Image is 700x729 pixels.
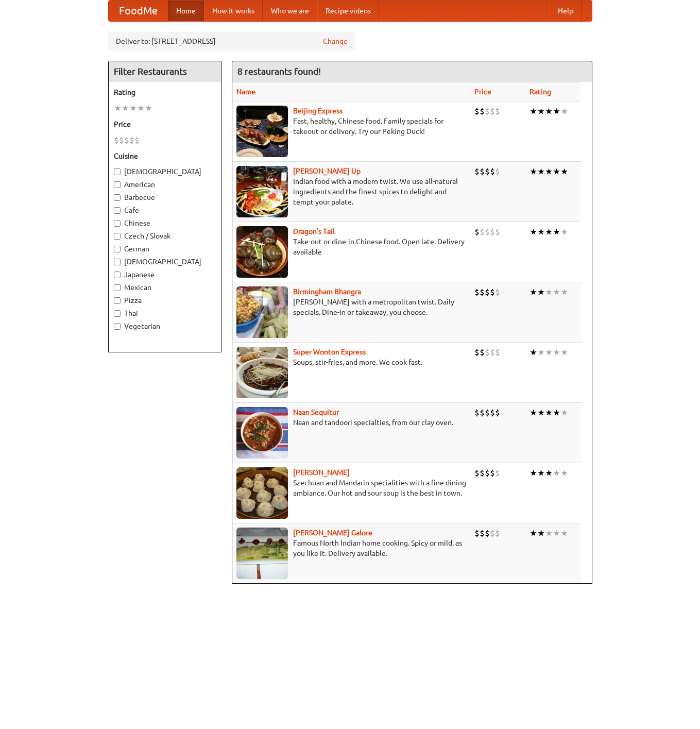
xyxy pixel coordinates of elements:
[485,347,490,358] li: $
[495,347,500,358] li: $
[474,166,480,177] li: $
[236,357,467,367] p: Soups, stir-fries, and more. We cook fast.
[236,478,467,498] p: Szechuan and Mandarin specialities with a fine dining ambiance. Our hot and sour soup is the best...
[236,347,288,398] img: superwonton.jpg
[114,246,121,252] input: German
[114,87,216,97] h5: Rating
[485,286,490,298] li: $
[114,207,121,214] input: Cafe
[530,226,537,238] li: ★
[317,1,379,21] a: Recipe videos
[293,348,366,356] b: Super Wonton Express
[237,66,321,76] ng-pluralize: 8 restaurants found!
[293,167,361,175] a: [PERSON_NAME] Up
[474,226,480,238] li: $
[495,467,500,479] li: $
[490,407,495,418] li: $
[114,103,122,114] li: ★
[114,192,216,202] label: Barbecue
[560,347,568,358] li: ★
[530,347,537,358] li: ★
[480,166,485,177] li: $
[122,103,129,114] li: ★
[114,134,119,146] li: $
[204,1,263,21] a: How it works
[553,347,560,358] li: ★
[545,528,553,539] li: ★
[119,134,124,146] li: $
[537,528,545,539] li: ★
[537,347,545,358] li: ★
[553,166,560,177] li: ★
[114,308,216,318] label: Thai
[236,226,288,278] img: dragon.jpg
[480,106,485,117] li: $
[530,166,537,177] li: ★
[490,226,495,238] li: $
[560,407,568,418] li: ★
[530,407,537,418] li: ★
[480,407,485,418] li: $
[114,282,216,293] label: Mexican
[236,176,467,207] p: Indian food with a modern twist. We use all-natural ingredients and the finest spices to delight ...
[474,106,480,117] li: $
[553,528,560,539] li: ★
[114,257,216,267] label: [DEMOGRAPHIC_DATA]
[293,529,372,537] a: [PERSON_NAME] Galore
[537,286,545,298] li: ★
[236,467,288,519] img: shandong.jpg
[545,286,553,298] li: ★
[485,106,490,117] li: $
[560,467,568,479] li: ★
[114,321,216,331] label: Vegetarian
[474,347,480,358] li: $
[553,106,560,117] li: ★
[560,106,568,117] li: ★
[545,347,553,358] li: ★
[560,166,568,177] li: ★
[114,323,121,330] input: Vegetarian
[236,538,467,558] p: Famous North Indian home cooking. Spicy or mild, as you like it. Delivery available.
[134,134,140,146] li: $
[530,106,537,117] li: ★
[553,407,560,418] li: ★
[495,407,500,418] li: $
[293,107,343,115] a: Beijing Express
[114,272,121,278] input: Japanese
[114,181,121,188] input: American
[168,1,204,21] a: Home
[490,347,495,358] li: $
[560,226,568,238] li: ★
[530,286,537,298] li: ★
[560,286,568,298] li: ★
[545,106,553,117] li: ★
[114,259,121,265] input: [DEMOGRAPHIC_DATA]
[236,297,467,317] p: [PERSON_NAME] with a metropolitan twist. Daily specials. Dine-in or takeaway, you choose.
[495,528,500,539] li: $
[495,106,500,117] li: $
[114,310,121,317] input: Thai
[114,284,121,291] input: Mexican
[474,407,480,418] li: $
[485,166,490,177] li: $
[553,286,560,298] li: ★
[114,220,121,227] input: Chinese
[537,407,545,418] li: ★
[293,408,339,416] b: Naan Sequitur
[537,467,545,479] li: ★
[114,269,216,280] label: Japanese
[537,166,545,177] li: ★
[293,468,350,477] a: [PERSON_NAME]
[495,226,500,238] li: $
[114,295,216,306] label: Pizza
[545,467,553,479] li: ★
[474,88,491,96] a: Price
[550,1,582,21] a: Help
[480,226,485,238] li: $
[495,286,500,298] li: $
[490,166,495,177] li: $
[480,528,485,539] li: $
[236,116,467,137] p: Fast, healthy, Chinese food. Family specials for takeout or delivery. Try our Peking Duck!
